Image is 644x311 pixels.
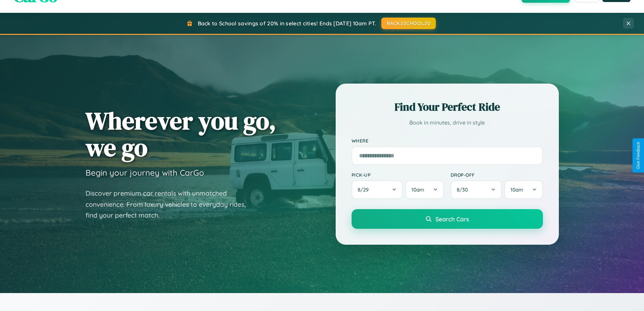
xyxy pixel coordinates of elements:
p: Book in minutes, drive in style [352,118,543,128]
button: Search Cars [352,209,543,229]
span: 8 / 30 [457,186,471,193]
button: 10am [405,180,444,199]
h3: Begin your journey with CarGo [86,168,204,178]
button: 10am [504,180,543,199]
h2: Find Your Perfect Ride [352,99,543,114]
button: 8/30 [451,180,502,199]
span: Search Cars [435,215,469,223]
h1: Wherever you go, we go [86,107,276,161]
span: Back to School savings of 20% in select cities! Ends [DATE] 10am PT. [198,20,376,27]
label: Pick-up [352,172,444,178]
div: Give Feedback [636,142,641,169]
button: BACK2SCHOOL20 [381,18,436,29]
span: 10am [510,186,523,193]
span: 10am [411,186,424,193]
label: Where [352,138,543,143]
button: 8/29 [352,180,403,199]
label: Drop-off [451,172,543,178]
span: 8 / 29 [358,186,372,193]
p: Discover premium car rentals with unmatched convenience. From luxury vehicles to everyday rides, ... [86,188,255,221]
